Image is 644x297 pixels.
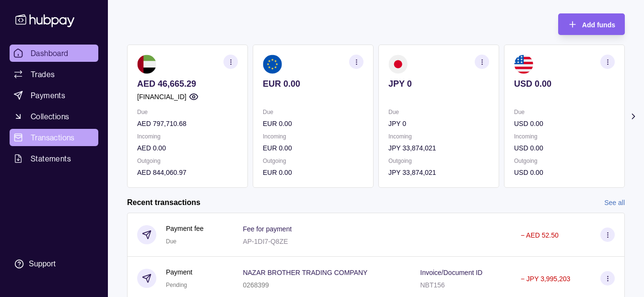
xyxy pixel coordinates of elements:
a: Trades [10,66,98,83]
a: Dashboard [10,45,98,62]
p: Outgoing [263,156,363,166]
h2: Recent transactions [127,197,200,208]
p: JPY 33,874,021 [388,167,489,178]
span: Dashboard [31,47,69,59]
p: Invoice/Document ID [420,269,482,276]
p: AED 797,710.68 [137,118,238,129]
a: Payments [10,87,98,104]
p: Outgoing [137,156,238,166]
a: See all [604,197,625,208]
p: Due [137,107,238,117]
p: USD 0.00 [514,167,615,178]
p: EUR 0.00 [263,118,363,129]
button: Add funds [558,13,625,35]
a: Transactions [10,129,98,146]
img: jp [388,55,408,74]
p: NAZAR BROTHER TRADING COMPANY [243,269,367,276]
span: Collections [31,111,69,122]
p: AED 844,060.97 [137,167,238,178]
p: − AED 52.50 [521,231,559,239]
span: Pending [166,282,187,288]
a: Collections [10,108,98,125]
span: Add funds [582,21,615,29]
p: Payment fee [166,223,204,234]
p: USD 0.00 [514,118,615,129]
span: Due [166,238,176,245]
img: eu [263,55,282,74]
a: Support [10,254,98,274]
img: ae [137,55,156,74]
p: JPY 33,874,021 [388,143,489,153]
span: Trades [31,69,55,80]
p: − JPY 3,995,203 [521,275,571,283]
p: EUR 0.00 [263,143,363,153]
p: USD 0.00 [514,143,615,153]
p: JPY 0 [388,79,489,89]
p: Incoming [514,131,615,142]
p: Incoming [388,131,489,142]
p: Due [514,107,615,117]
p: Outgoing [514,156,615,166]
p: Fee for payment [243,225,292,233]
img: us [514,55,533,74]
p: AED 0.00 [137,143,238,153]
p: USD 0.00 [514,79,615,89]
p: Incoming [137,131,238,142]
p: Incoming [263,131,363,142]
p: AP-1DI7-Q8ZE [243,238,288,245]
p: EUR 0.00 [263,167,363,178]
p: AED 46,665.29 [137,79,238,89]
p: Due [388,107,489,117]
p: [FINANCIAL_ID] [137,91,187,102]
p: Due [263,107,363,117]
p: Outgoing [388,156,489,166]
a: Statements [10,150,98,167]
div: Support [29,259,56,269]
p: Payment [166,267,192,277]
p: EUR 0.00 [263,79,363,89]
p: NBT156 [420,281,445,289]
span: Statements [31,153,71,164]
p: JPY 0 [388,118,489,129]
span: Payments [31,90,65,101]
span: Transactions [31,132,75,143]
p: 0268399 [243,281,269,289]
